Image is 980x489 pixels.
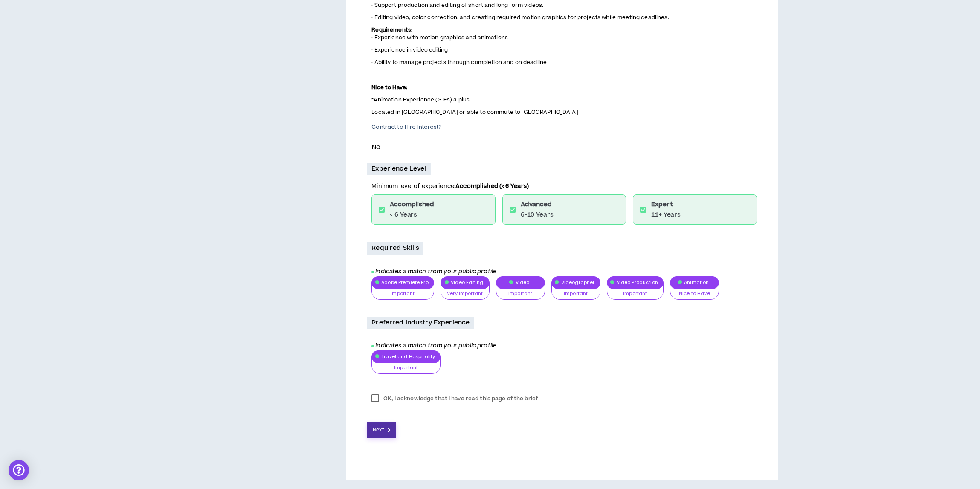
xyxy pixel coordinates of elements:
span: · Editing video, color correction, and creating required motion graphics for projects while meeti... [371,14,669,21]
p: 6-10 Years [521,211,554,219]
span: · Experience in video editing [371,46,448,54]
p: Minimum level of experience: [371,182,757,194]
h6: Expert [651,200,681,209]
h6: Accomplished [390,200,434,209]
h6: Advanced [521,200,554,209]
span: Next [373,426,384,434]
p: 11+ Years [651,211,681,219]
p: Experience Level [367,163,430,175]
strong: Nice to Have: [371,84,407,91]
p: Contract to Hire Interest? [371,123,757,131]
span: *Animation Experience (GIFs) a plus [371,96,470,104]
i: Indicates a match from your public profile [371,341,496,350]
strong: Requirements: [371,26,412,34]
label: OK, I acknowledge that I have read this page of the brief [367,392,542,405]
span: · Ability to manage projects through completion and on deadline [371,58,547,66]
p: No [371,142,757,153]
i: Indicates a match from your public profile [371,267,496,276]
button: Next [367,422,396,438]
p: < 6 Years [390,211,434,219]
span: · Support production and editing of short and long form videos. [371,1,543,9]
p: Preferred Industry Experience [367,317,474,329]
span: · Experience with motion graphics and animations [371,34,508,41]
p: Required Skills [367,242,423,254]
span: Located in [GEOGRAPHIC_DATA] or able to commute to [GEOGRAPHIC_DATA] [371,108,578,116]
div: Open Intercom Messenger [9,460,29,480]
b: Accomplished (< 6 Years) [455,182,529,191]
